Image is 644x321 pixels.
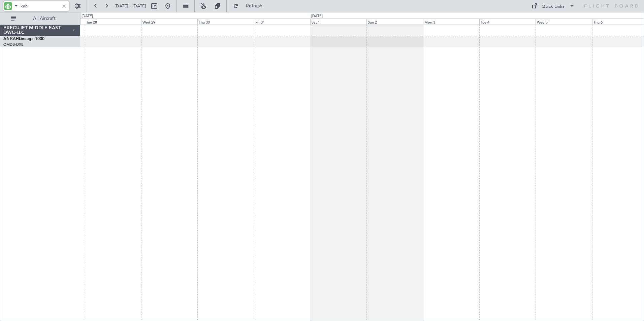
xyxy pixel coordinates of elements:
div: Wed 5 [536,19,592,25]
span: Refresh [240,4,268,8]
div: Thu 30 [197,19,254,25]
div: [DATE] [82,13,93,19]
span: [DATE] - [DATE] [115,3,146,9]
div: Wed 29 [141,19,197,25]
div: Sun 2 [366,19,423,25]
button: Quick Links [528,1,578,11]
a: A6-KAHLineage 1000 [3,37,44,41]
div: Tue 28 [85,19,141,25]
button: Refresh [230,1,270,11]
div: Quick Links [542,3,565,10]
div: Sat 1 [310,19,366,25]
a: OMDB/DXB [3,42,24,47]
input: A/C (Reg. or Type) [21,1,59,11]
div: Fri 31 [254,19,310,25]
span: A6-KAH [3,37,19,41]
button: All Aircraft [7,13,73,24]
div: [DATE] [311,13,323,19]
div: Mon 3 [423,19,479,25]
div: Tue 4 [479,19,536,25]
span: All Aircraft [18,16,71,21]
